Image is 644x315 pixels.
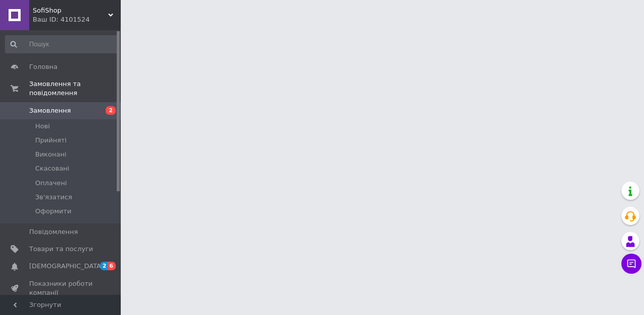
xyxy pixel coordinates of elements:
span: Оформити [35,207,71,216]
span: Замовлення [29,106,71,115]
span: 2 [100,262,108,270]
span: Показники роботи компанії [29,279,93,297]
span: 2 [106,106,116,115]
button: Чат з покупцем [621,254,641,274]
span: [DEMOGRAPHIC_DATA] [29,262,104,271]
span: Нові [35,122,50,131]
span: Оплачені [35,179,67,188]
span: Повідомлення [29,227,78,237]
div: Ваш ID: 4101524 [33,15,121,24]
span: 6 [108,262,116,270]
span: Прийняті [35,136,66,145]
span: Зв'язатися [35,193,72,202]
input: Пошук [5,35,119,53]
span: SofiShop [33,6,108,15]
span: Виконані [35,150,66,159]
span: Товари та послуги [29,245,93,254]
span: Замовлення та повідомлення [29,80,121,98]
span: Скасовані [35,164,69,173]
span: Головна [29,62,57,71]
